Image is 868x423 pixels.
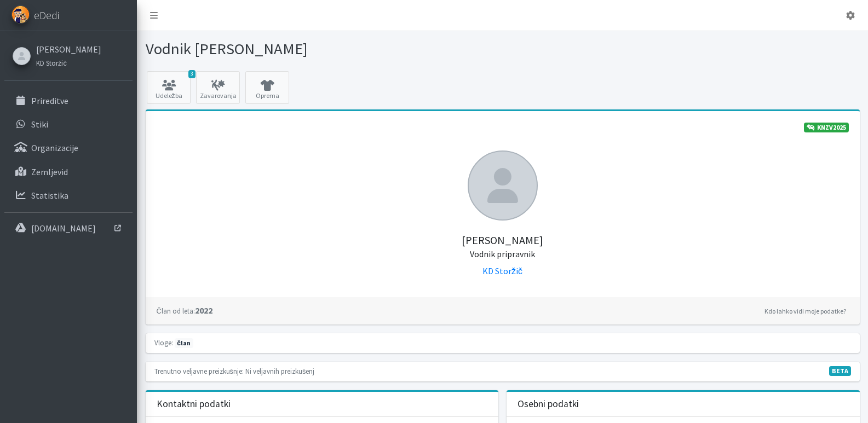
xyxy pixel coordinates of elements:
a: Zavarovanja [196,71,240,104]
a: KNZV2025 [804,123,849,132]
h5: [PERSON_NAME] [157,221,849,260]
a: [PERSON_NAME] [36,43,101,56]
small: KD Storžič [36,59,67,67]
small: Ni veljavnih preizkušenj [245,367,314,375]
h3: Osebni podatki [518,398,579,410]
a: 3 Udeležba [147,71,191,104]
span: eDedi [34,7,59,24]
p: Organizacije [31,142,78,153]
span: V fazi razvoja [829,366,851,376]
small: Vodnik pripravnik [470,248,535,259]
small: Vloge: [154,338,173,347]
a: [DOMAIN_NAME] [4,217,133,239]
a: KD Storžič [482,265,522,276]
a: Zemljevid [4,161,133,183]
a: Kdo lahko vidi moje podatke? [762,305,849,318]
h3: Kontaktni podatki [157,398,231,410]
small: Član od leta: [157,306,195,315]
img: eDedi [12,5,30,24]
small: Trenutno veljavne preizkušnje: [154,367,244,375]
p: Statistika [31,190,68,201]
p: Stiki [31,119,48,130]
a: Stiki [4,113,133,135]
strong: 2022 [157,305,212,316]
span: član [175,338,193,348]
p: Prireditve [31,95,68,106]
p: [DOMAIN_NAME] [31,223,96,234]
a: Organizacije [4,137,133,159]
p: Zemljevid [31,166,68,177]
a: KD Storžič [36,56,101,69]
a: Oprema [245,71,289,104]
span: 3 [188,70,196,78]
h1: Vodnik [PERSON_NAME] [146,39,499,59]
a: Prireditve [4,90,133,112]
a: Statistika [4,184,133,206]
